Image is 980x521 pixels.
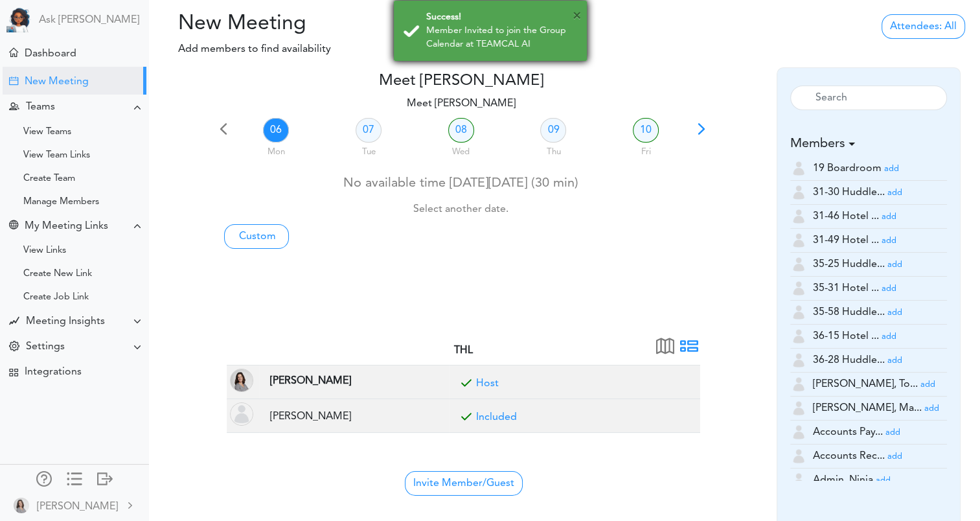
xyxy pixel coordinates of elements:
div: Create New Link [23,271,92,277]
div: View Teams [23,129,71,135]
div: Meeting Insights [26,316,105,328]
div: Teams [26,101,55,113]
span: 31-46 Hotel ... [813,211,879,222]
small: add [887,308,902,317]
a: 09 [540,118,566,143]
span: [PERSON_NAME], Ma... [813,403,922,413]
div: Mon [231,141,321,159]
div: New Meeting [25,76,89,88]
h4: Meet [PERSON_NAME] [214,72,707,91]
div: Settings [26,341,65,353]
div: Member Invited to join the Group Calendar at TEAMCAL AI [426,24,577,51]
a: add [876,475,891,485]
div: View Links [23,248,66,254]
span: 35-58 Huddle... [813,307,885,318]
img: user-off.png [790,448,807,465]
a: Change side menu [67,471,82,489]
a: add [887,355,902,365]
img: user-off.png [790,304,807,321]
div: Show only icons [67,471,82,484]
li: (ninjaadmin@thl.com) [790,469,948,492]
div: Success! [426,10,577,24]
span: Previous 7 days [214,124,233,143]
span: Employee at New York, NY, US [267,371,354,389]
div: My Meeting Links [25,220,108,233]
span: Admin, Ninja [813,475,873,485]
a: add [887,187,902,198]
div: Manage Members [23,199,99,205]
span: Ossen, Jenn(jossen@thl.com, null at New York, NY, US) [230,402,253,426]
div: Manage Members and Externals [36,471,52,484]
div: Create Meeting [9,76,18,86]
input: Search [790,86,948,110]
small: add [887,452,902,461]
li: (g7b236fef698345969e50c8ee44e8ef56@thl.com) [790,301,948,325]
small: add [882,332,896,341]
span: 31-49 Hotel ... [813,235,879,246]
small: add [876,476,891,485]
span: [PERSON_NAME], To... [813,379,918,389]
button: × [573,6,581,26]
span: Accounts Rec... [813,451,885,461]
a: Included for meeting [476,378,499,389]
a: add [884,163,899,174]
div: Create Team [23,176,75,182]
span: No available time [DATE][DATE] (30 min) [343,177,578,215]
img: user-off.png [790,256,807,273]
li: (g10aab17fcd1f4ca190457e76e4a7bde7@thlee.com) [790,325,948,349]
div: Integrations [25,366,82,378]
p: Meet [PERSON_NAME] [214,96,707,111]
li: (gdf239b288c6c449088bf1ed58495d686@thl.com) [790,205,948,229]
span: 35-25 Huddle... [813,259,885,270]
div: [PERSON_NAME] [37,499,118,515]
strong: [PERSON_NAME] [270,376,351,386]
div: Create Job Link [23,294,89,301]
div: Wed [416,141,506,159]
img: Epstein, Rebecca(REpstein@THL.com, Employee at New York, NY, US) [230,369,253,392]
a: add [924,403,939,413]
span: Invite Member/Guest to join your Group Free Time Calendar [405,471,523,496]
img: user-off.png [790,184,807,201]
a: add [882,283,896,294]
small: add [885,428,900,437]
a: add [885,427,900,437]
small: add [882,213,896,221]
small: add [882,237,896,245]
li: (mabodeely@thl.com) [790,397,948,421]
span: Included for meeting [457,410,476,430]
img: user-off.png [790,160,807,177]
small: add [882,284,896,293]
span: Included for meeting [457,376,476,396]
div: TEAMCAL AI Workflow Apps [9,368,18,377]
a: add [882,235,896,246]
small: add [884,165,899,173]
div: Tue [324,141,414,159]
div: Share Meeting Link [9,220,18,233]
img: user-off.png [790,472,807,489]
span: 19 Boardroom [813,163,882,174]
h5: Members [790,136,948,152]
small: add [924,404,939,413]
small: Select another date. [413,204,508,214]
img: image [230,402,253,426]
img: user-off.png [790,376,807,393]
li: (g10254842b65a4378a43838426ad1616a@thl.com) [790,181,948,205]
img: user-off.png [790,232,807,249]
li: (payable@thl.com) [790,421,948,445]
a: 10 [633,118,659,143]
a: 06 [263,118,289,143]
a: add [882,331,896,342]
div: View Team Links [23,152,90,159]
span: 35-31 Hotel ... [813,283,879,294]
a: add [887,307,902,318]
img: user-off.png [790,208,807,225]
li: (g0dee7f83dc344b6297e550895ed8d7a5@thlee.com) [790,277,948,301]
a: add [887,259,902,270]
a: 07 [356,118,382,143]
img: Z [14,498,29,513]
li: (g9b0b80f5b02a486e8376c2dce1570d30@thl.com) [790,349,948,373]
small: add [920,380,935,389]
a: add [920,379,935,389]
li: (receivable@thl.com) [790,445,948,469]
img: user-off.png [790,400,807,417]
